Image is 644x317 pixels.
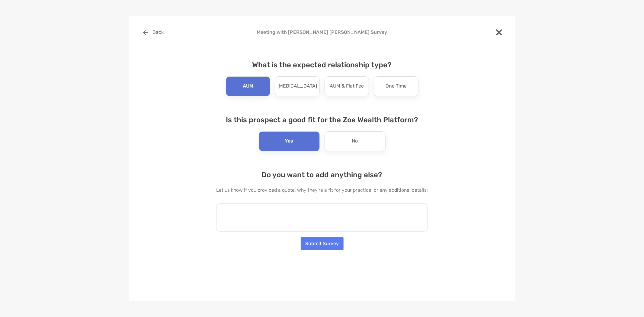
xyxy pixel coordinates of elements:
button: Back [139,26,168,39]
h4: Meeting with [PERSON_NAME] [PERSON_NAME] Survey [139,29,506,35]
h4: Is this prospect a good fit for the Zoe Wealth Platform? [216,116,428,124]
img: button icon [143,30,148,35]
p: Yes [285,136,293,146]
p: Let us know if you provided a quote, why they're a fit for your practice, or any additional details! [216,186,428,194]
p: AUM [243,82,253,91]
p: No [352,136,358,146]
h4: What is the expected relationship type? [216,61,428,69]
p: [MEDICAL_DATA] [277,82,317,91]
button: Submit Survey [301,237,344,250]
h4: Do you want to add anything else? [216,171,428,179]
p: One Time [386,82,407,91]
p: AUM & Flat Fee [330,82,364,91]
img: close modal [496,29,502,35]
